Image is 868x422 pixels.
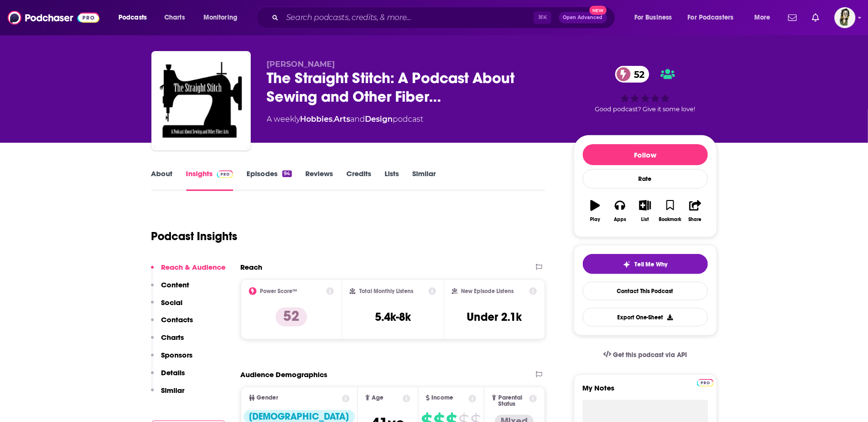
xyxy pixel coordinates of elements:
button: Reach & Audience [151,263,226,280]
a: Reviews [305,169,333,191]
a: Pro website [697,378,714,387]
button: open menu [628,10,684,25]
img: Podchaser Pro [697,379,714,387]
p: 52 [276,307,307,327]
button: Play [583,194,608,228]
span: Get this podcast via API [613,351,687,359]
a: Show notifications dropdown [784,10,801,26]
button: Export One-Sheet [583,308,708,327]
a: Design [365,115,393,124]
div: 52Good podcast? Give it some love! [574,60,717,119]
button: Sponsors [151,350,193,368]
a: 52 [615,66,650,83]
input: Search podcasts, credits, & more... [282,10,534,25]
a: Show notifications dropdown [808,10,823,26]
h2: Power Score™ [260,288,298,295]
span: Monitoring [204,11,237,24]
button: Contacts [151,315,193,333]
div: Share [689,217,702,222]
h2: Reach [241,263,263,272]
h3: Under 2.1k [467,310,522,324]
div: Search podcasts, credits, & more... [265,7,624,29]
button: open menu [112,10,159,25]
span: Podcasts [118,11,147,24]
button: Social [151,298,183,316]
a: Similar [412,169,436,191]
div: Bookmark [659,217,681,222]
button: open menu [748,10,782,25]
span: 52 [625,66,650,83]
span: Income [432,395,454,401]
button: Follow [583,144,708,165]
button: Apps [608,194,632,228]
button: open menu [682,10,748,25]
p: Similar [161,386,185,395]
span: More [754,11,771,24]
h3: 5.4k-8k [375,310,411,324]
div: A weekly podcast [267,114,424,125]
span: Gender [257,395,279,401]
img: Podchaser Pro [217,170,234,178]
div: Rate [583,169,708,189]
a: Arts [334,115,351,124]
a: Charts [158,10,191,25]
a: Contact This Podcast [583,282,708,300]
button: Details [151,368,185,386]
button: tell me why sparkleTell Me Why [583,254,708,274]
h1: Podcast Insights [151,229,238,243]
label: My Notes [583,383,708,400]
button: Show profile menu [835,7,856,28]
p: Details [161,368,185,377]
img: tell me why sparkle [623,261,631,268]
span: Parental Status [498,395,528,407]
div: List [642,217,649,222]
span: and [351,115,365,124]
span: Charts [164,11,185,24]
span: For Podcasters [688,11,734,24]
a: Get this podcast via API [596,343,695,367]
span: Logged in as poppyhat [835,7,856,28]
p: Charts [161,333,184,342]
h2: Total Monthly Listens [359,288,413,295]
button: Similar [151,386,185,403]
p: Content [161,280,190,289]
span: [PERSON_NAME] [267,60,335,69]
span: New [589,6,607,15]
img: Podchaser - Follow, Share and Rate Podcasts [8,9,99,27]
button: List [632,194,657,228]
img: The Straight Stitch: A Podcast About Sewing and Other Fiber Arts. [153,53,249,148]
button: Charts [151,333,184,350]
h2: New Episode Listens [461,288,514,295]
h2: Audience Demographics [241,370,328,379]
img: User Profile [835,7,856,28]
div: Apps [614,217,626,222]
button: Content [151,280,190,298]
span: Good podcast? Give it some love! [595,105,696,113]
a: Lists [385,169,399,191]
button: Share [683,194,707,228]
a: Episodes94 [246,169,291,191]
button: Bookmark [658,194,683,228]
p: Contacts [161,315,193,324]
a: InsightsPodchaser Pro [186,169,234,191]
span: Age [372,395,384,401]
a: Hobbies [300,115,333,124]
a: Credits [346,169,371,191]
button: open menu [197,10,250,25]
p: Social [161,298,183,307]
p: Reach & Audience [161,263,226,272]
p: Sponsors [161,350,193,359]
span: Open Advanced [563,15,603,20]
span: ⌘ K [534,11,551,24]
span: , [333,115,334,124]
div: Play [590,217,600,222]
a: About [151,169,173,191]
span: Tell Me Why [634,261,667,268]
span: For Business [634,11,672,24]
button: Open AdvancedNew [559,12,607,23]
div: 94 [282,170,291,177]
